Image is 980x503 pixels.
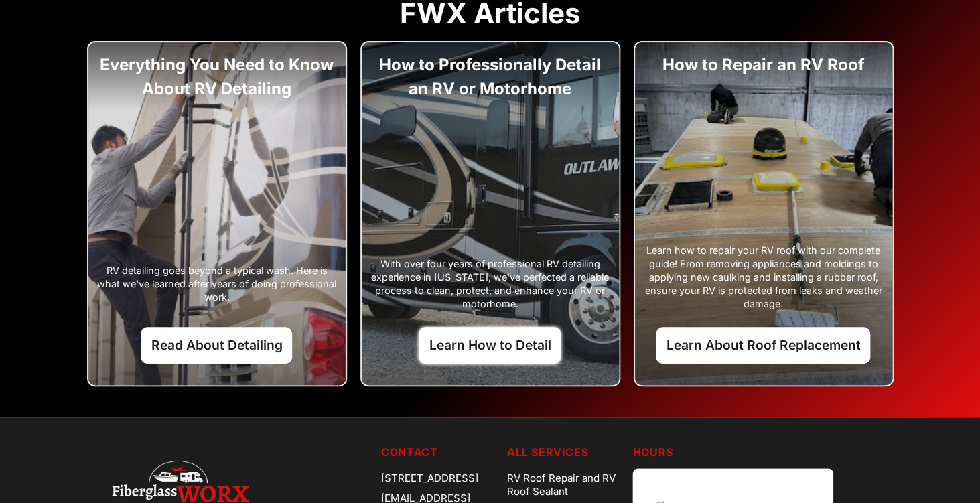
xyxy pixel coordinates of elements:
div: Learn how to repair your RV roof with our complete guide! From removing appliances and moldings t... [641,244,886,311]
a: Learn About Roof Replacement [656,327,870,363]
div: [STREET_ADDRESS] [381,468,496,488]
a: Learn How to Detail [419,327,561,363]
h5: ALL SERVICES [507,444,622,460]
a: Read About Detailing [141,327,292,363]
h5: Contact [381,444,496,460]
div: With over four years of professional RV detailing experience in [US_STATE], we've perfected a rel... [368,257,612,311]
h5: Hours [632,444,868,460]
div: RV detailing goes beyond a typical wash. Here is what we've learned after years of doing professi... [94,264,339,311]
a: RV Roof Repair and RV Roof Sealant [507,468,622,502]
